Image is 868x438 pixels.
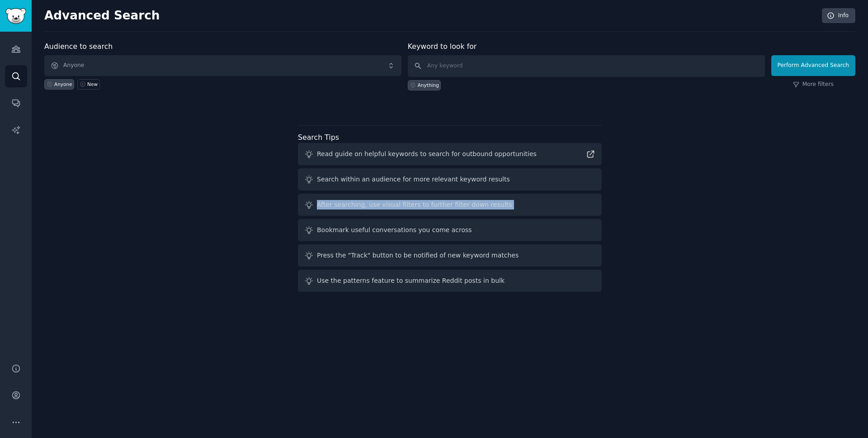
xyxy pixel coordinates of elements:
[77,79,99,90] a: New
[298,133,339,142] label: Search Tips
[317,251,519,260] div: Press the "Track" button to be notified of new keyword matches
[408,55,765,77] input: Any keyword
[44,9,817,23] h2: Advanced Search
[822,8,855,24] a: Info
[317,276,505,286] div: Use the patterns feature to summarize Reddit posts in bulk
[408,42,477,51] label: Keyword to look for
[5,8,26,24] img: GummySearch logo
[44,42,113,51] label: Audience to search
[87,81,98,87] div: New
[44,55,401,76] button: Anyone
[793,81,834,89] a: More filters
[418,82,439,88] div: Anything
[317,200,512,209] div: After searching, use visual filters to further filter down results
[54,81,72,87] div: Anyone
[317,175,510,184] div: Search within an audience for more relevant keyword results
[317,149,537,159] div: Read guide on helpful keywords to search for outbound opportunities
[317,225,472,235] div: Bookmark useful conversations you come across
[771,55,855,76] button: Perform Advanced Search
